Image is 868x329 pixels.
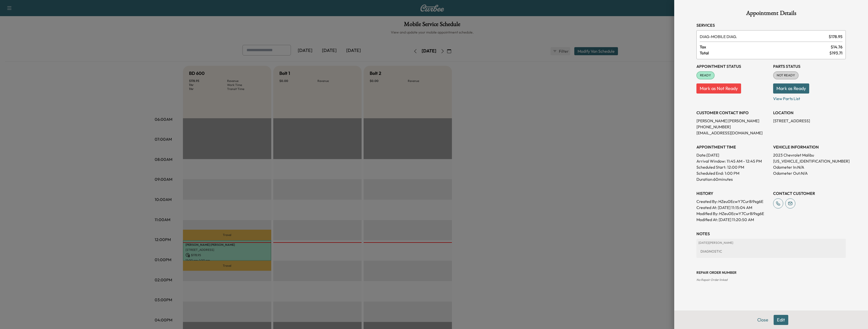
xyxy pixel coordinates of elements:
p: [PHONE_NUMBER] [696,124,769,130]
span: $ 178.95 [829,34,843,40]
span: $ 193.71 [829,50,843,56]
p: 1:00 PM [725,170,739,176]
p: 12:00 PM [727,164,744,170]
button: Mark as Not Ready [696,83,741,94]
span: NOT READY [774,73,798,78]
p: Scheduled End: [696,170,724,176]
p: Modified By : HZeu0EcwY7Cur8i9sg6E [696,211,769,217]
button: Close [754,315,772,325]
h3: LOCATION [773,110,846,116]
h3: History [696,190,769,196]
span: $ 14.76 [831,44,843,50]
h3: Repair Order number [696,270,846,275]
button: Edit [774,315,788,325]
p: Arrival Window: [696,158,769,164]
h3: Services [696,22,846,28]
h3: APPOINTMENT TIME [696,144,769,150]
span: No Repair Order linked [696,278,727,282]
span: READY [697,73,714,78]
h1: Appointment Details [696,10,846,18]
button: Mark as Ready [773,83,809,94]
span: Total [700,50,829,56]
h3: CONTACT CUSTOMER [773,190,846,196]
p: [STREET_ADDRESS] [773,118,846,124]
span: MOBILE DIAG. [700,34,827,40]
h3: Parts Status [773,63,846,69]
p: Date: [DATE] [696,152,769,158]
p: Created By : HZeu0EcwY7Cur8i9sg6E [696,198,769,204]
h3: NOTES [696,231,846,237]
p: [US_VEHICLE_IDENTIFICATION_NUMBER] [773,158,846,164]
p: Duration: 60 minutes [696,176,769,182]
p: Created At : [DATE] 11:15:04 AM [696,204,769,211]
h3: Appointment Status [696,63,769,69]
p: [EMAIL_ADDRESS][DOMAIN_NAME] [696,130,769,136]
p: Odometer In: N/A [773,164,846,170]
p: 2023 Chevrolet Malibu [773,152,846,158]
p: Scheduled Start: [696,164,726,170]
h3: VEHICLE INFORMATION [773,144,846,150]
h3: CUSTOMER CONTACT INFO [696,110,769,116]
p: [DATE] | [PERSON_NAME] [698,241,844,245]
span: 11:45 AM - 12:45 PM [727,158,762,164]
p: Modified At : [DATE] 11:20:50 AM [696,217,769,223]
p: Odometer Out: N/A [773,170,846,176]
div: DIAGNOSTIC [698,247,844,256]
span: Tax [700,44,831,50]
p: View Parts List [773,94,846,102]
p: [PERSON_NAME] [PERSON_NAME] [696,118,769,124]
